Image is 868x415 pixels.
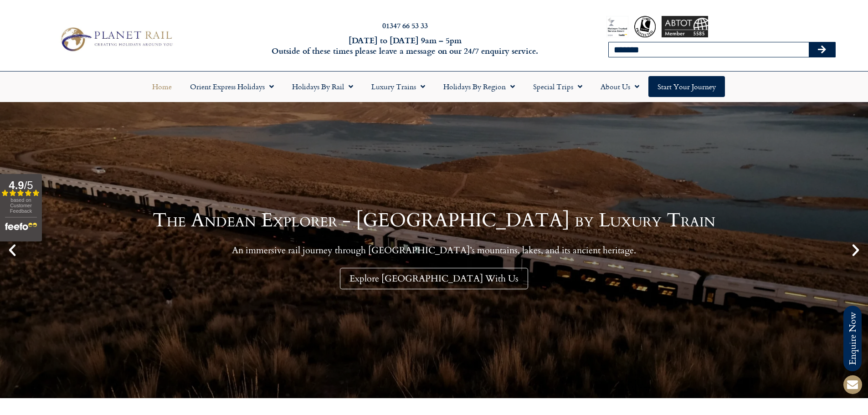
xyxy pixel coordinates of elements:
[143,76,181,97] a: Home
[56,25,175,54] img: Planet Rail Train Holidays Logo
[5,76,863,97] nav: Menu
[848,242,863,258] div: Next slide
[181,76,283,97] a: Orient Express Holidays
[283,76,362,97] a: Holidays by Rail
[153,211,715,230] h1: The Andean Explorer - [GEOGRAPHIC_DATA] by Luxury Train
[234,35,576,56] h6: [DATE] to [DATE] 9am – 5pm Outside of these times please leave a message on our 24/7 enquiry serv...
[591,76,648,97] a: About Us
[5,242,20,258] div: Previous slide
[524,76,591,97] a: Special Trips
[809,42,835,57] button: Search
[434,76,524,97] a: Holidays by Region
[382,20,428,31] a: 01347 66 53 33
[648,76,725,97] a: Start your Journey
[340,268,528,289] a: Explore [GEOGRAPHIC_DATA] With Us
[153,245,715,256] p: An immersive rail journey through [GEOGRAPHIC_DATA]’s mountains, lakes, and its ancient heritage.
[362,76,434,97] a: Luxury Trains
